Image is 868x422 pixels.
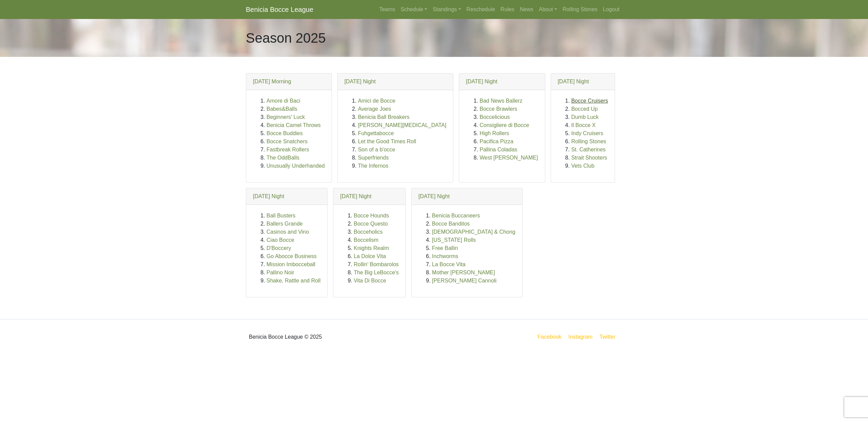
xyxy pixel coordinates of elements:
a: Amici de Bocce [358,98,395,104]
a: Bocce Cruisers [571,98,608,104]
a: Facebook [536,333,563,341]
a: Bad News Ballerz [479,98,522,104]
a: Bocce Brawlers [479,106,517,112]
a: Ballers Grande [267,221,303,227]
a: Inchworms [432,253,458,259]
a: Indy Cruisers [571,130,603,136]
a: Pacifica Pizza [479,139,513,144]
a: Superfriends [358,155,389,161]
a: Benicia Buccaneers [432,213,480,218]
a: [DATE] Night [344,79,376,84]
a: Standings [430,3,463,16]
a: High Rollers [479,130,509,136]
a: West [PERSON_NAME] [479,155,538,161]
a: News [517,3,536,16]
a: Vita Di Bocce [354,278,386,283]
a: Il Bocce X [571,122,596,128]
a: The OddBalls [267,155,299,161]
a: Bocce Banditos [432,221,470,227]
a: Rolling Stones [560,3,600,16]
a: Free Ballin [432,245,458,251]
a: Bocce Snatchers [267,139,308,144]
a: Teams [376,3,398,16]
a: Instagram [567,333,594,341]
a: Strait Shooters [571,155,607,161]
a: [DATE] Night [340,193,371,199]
a: Ciao Bocce [267,237,294,243]
a: Bocced Up [571,106,598,112]
a: Boccelism [354,237,378,243]
a: Rolling Stones [571,139,606,144]
a: About [536,3,560,16]
a: D'Boccery [267,245,291,251]
a: Bocce Buddies [267,130,303,136]
a: Mission Imbocceball [267,261,315,267]
a: The Big LeBocce's [354,270,399,275]
a: Pallina Coladas [479,147,517,152]
a: Unusually Underhanded [267,163,325,169]
a: Boccelicious [479,114,510,120]
a: Mother [PERSON_NAME] [432,270,495,275]
a: La Bocce Vita [432,261,465,267]
a: St. Catherines [571,147,606,152]
a: Go Abocce Business [267,253,317,259]
a: [PERSON_NAME] Cannoli [432,278,496,283]
a: [DATE] Night [558,79,589,84]
a: [DEMOGRAPHIC_DATA] & Chong [432,229,515,235]
div: Benicia Bocce League © 2025 [241,325,434,349]
a: Let the Good Times Roll [358,139,416,144]
a: Bocce Questo [354,221,388,227]
a: Beginners' Luck [267,114,305,120]
a: Reschedule [464,3,498,16]
a: Bocce Hounds [354,213,389,218]
a: [DATE] Night [253,193,284,199]
a: [PERSON_NAME][MEDICAL_DATA] [358,122,447,128]
a: The Infernos [358,163,389,169]
a: Twitter [598,333,621,341]
h1: Season 2025 [246,30,326,46]
a: Schedule [398,3,430,16]
a: Amore di Baci [267,98,300,104]
a: Shake, Rattle and Roll [267,278,320,283]
a: Vets Club [571,163,594,169]
a: Knights Realm [354,245,389,251]
a: Average Joes [358,106,391,112]
a: Ball Busters [267,213,295,218]
a: La Dolce Vita [354,253,386,259]
a: [DATE] Night [418,193,450,199]
a: Benicia Ball Breakers [358,114,410,120]
a: [DATE] Morning [253,79,291,84]
a: Logout [600,3,622,16]
a: [DATE] Night [466,79,497,84]
a: Casinos and Vino [267,229,309,235]
a: Pallino Noir [267,270,294,275]
a: Benicia Bocce League [246,3,313,16]
a: Fastbreak Rollers [267,147,309,152]
a: Rollin' Bombarolos [354,261,399,267]
a: [US_STATE] Rolls [432,237,476,243]
a: Babes&Balls [267,106,297,112]
a: Dumb Luck [571,114,599,120]
a: Consigliere di Bocce [479,122,529,128]
a: Bocceholics [354,229,382,235]
a: Benicia Camel Throws [267,122,321,128]
a: Rules [498,3,517,16]
a: Son of a b'occe [358,147,395,152]
a: Fuhgettabocce [358,130,394,136]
